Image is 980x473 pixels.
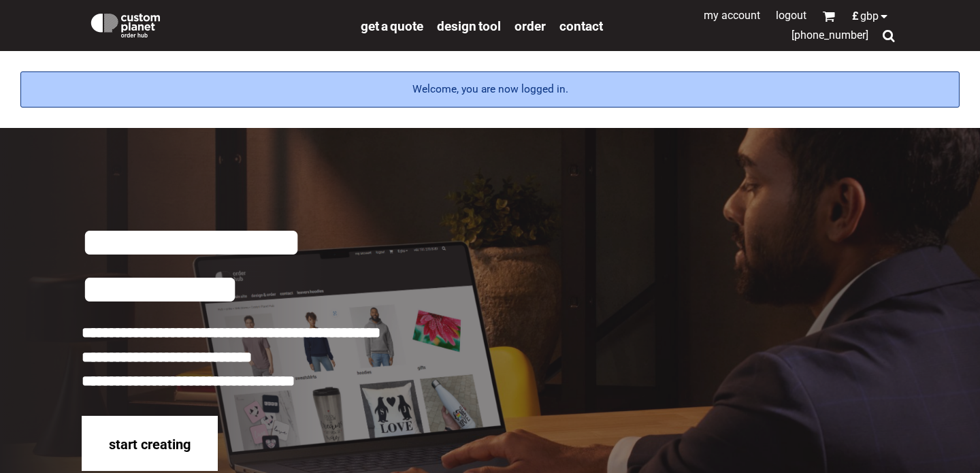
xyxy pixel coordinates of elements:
a: My Account [704,9,760,22]
img: Custom Planet [88,10,163,37]
span: get a quote [361,18,423,34]
span: order [514,18,546,34]
a: get a quote [361,18,423,33]
span: design tool [437,18,501,34]
a: Contact [559,18,603,33]
span: GBP [860,11,879,22]
a: Logout [776,9,806,22]
span: start creating [109,436,191,453]
div: Welcome, you are now logged in. [20,71,960,108]
a: Custom Planet [82,3,354,44]
span: Contact [559,18,603,34]
span: £ [852,11,860,22]
span: [PHONE_NUMBER] [791,29,868,42]
a: design tool [437,18,501,33]
a: order [514,18,546,33]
